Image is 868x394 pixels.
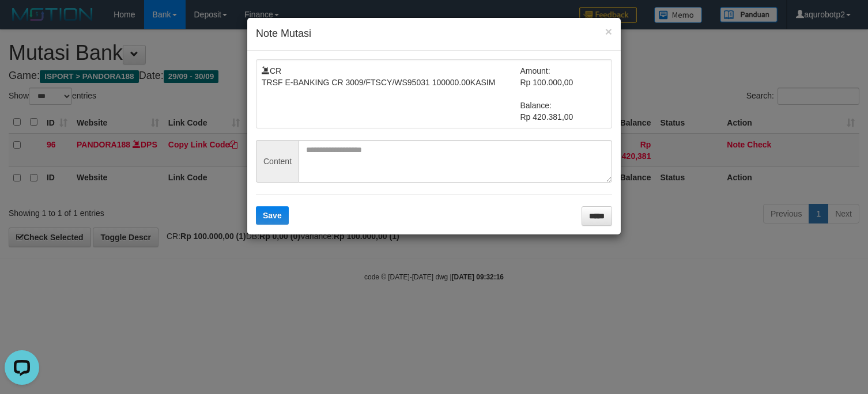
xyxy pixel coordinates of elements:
button: Open LiveChat chat widget [5,5,39,39]
button: × [605,25,612,37]
h4: Note Mutasi [256,26,612,41]
td: CR TRSF E-BANKING CR 3009/FTSCY/WS95031 100000.00KASIM [262,65,520,123]
button: Save [256,206,289,225]
span: Content [256,140,299,183]
td: Amount: Rp 100.000,00 Balance: Rp 420.381,00 [520,65,607,123]
span: Save [263,211,282,220]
